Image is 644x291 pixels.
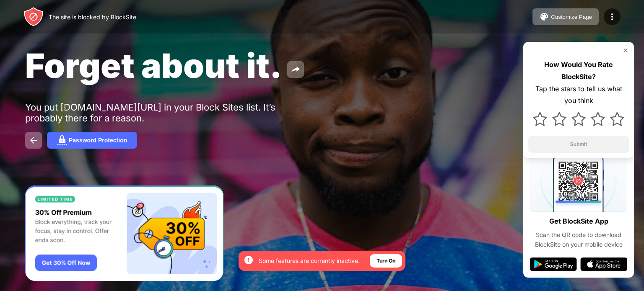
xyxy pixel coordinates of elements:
[29,135,39,145] img: back.svg
[291,64,301,75] img: share.svg
[580,258,627,271] img: app-store.svg
[528,83,629,107] div: Tap the stars to tell us what you think
[571,112,586,126] img: star.svg
[551,14,592,20] div: Customize Page
[607,12,617,22] img: menu-icon.svg
[539,12,549,22] img: pallet.svg
[528,136,629,153] button: Submit
[530,230,627,249] div: Scan the QR code to download BlockSite on your mobile device
[57,135,67,145] img: password.svg
[47,132,137,149] button: Password Protection
[622,47,629,54] img: rate-us-close.svg
[530,258,577,271] img: google-play.svg
[532,8,599,25] button: Customize Page
[69,137,127,144] div: Password Protection
[25,102,284,124] div: You put [DOMAIN_NAME][URL] in your Block Sites list. It’s probably there for a reason.
[49,13,136,21] div: The site is blocked by BlockSite
[23,7,44,27] img: header-logo.svg
[25,45,282,86] span: Forget about it.
[528,59,629,83] div: How Would You Rate BlockSite?
[610,112,624,126] img: star.svg
[377,257,395,265] div: Turn On
[244,255,254,265] img: error-circle-white.svg
[549,215,608,227] div: Get BlockSite App
[591,112,605,126] img: star.svg
[25,185,223,281] iframe: Banner
[533,112,547,126] img: star.svg
[552,112,566,126] img: star.svg
[259,257,360,265] div: Some features are currently inactive.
